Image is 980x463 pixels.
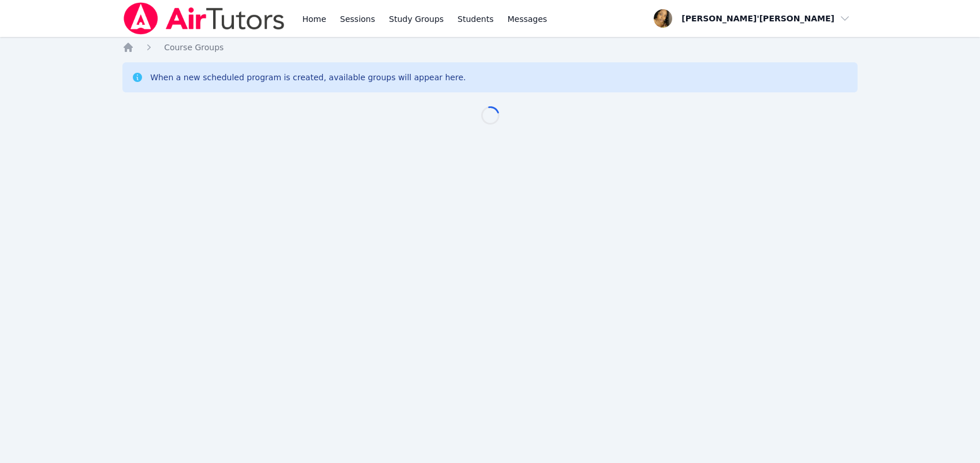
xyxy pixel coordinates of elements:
[508,13,547,25] span: Messages
[164,42,223,53] a: Course Groups
[122,42,858,53] nav: Breadcrumb
[150,72,466,83] div: When a new scheduled program is created, available groups will appear here.
[122,2,286,35] img: Air Tutors
[164,43,223,52] span: Course Groups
